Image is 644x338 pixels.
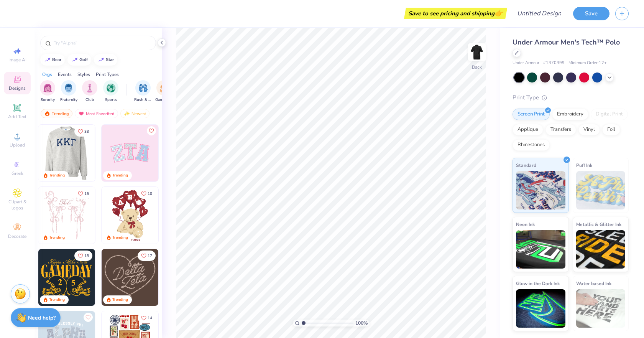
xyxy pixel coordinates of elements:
[543,60,565,66] span: # 1370399
[77,71,90,78] div: Styles
[75,109,118,118] div: Most Favorited
[576,161,592,169] span: Puff Ink
[40,80,55,103] div: filter for Sorority
[158,125,215,181] img: 5ee11766-d822-42f5-ad4e-763472bf8dcf
[28,314,56,322] strong: Need help?
[84,313,93,322] button: Like
[40,80,55,103] button: filter button
[82,80,97,103] div: filter for Club
[513,124,543,135] div: Applique
[84,130,89,134] span: 33
[155,80,173,103] div: filter for Game Day
[102,187,158,244] img: 587403a7-0594-4a7f-b2bd-0ca67a3ff8dd
[41,97,55,103] span: Sorority
[138,313,156,323] button: Like
[9,85,26,91] span: Designs
[139,84,148,92] img: Rush & Bid Image
[102,125,158,181] img: 9980f5e8-e6a1-4b4a-8839-2b0e9349023c
[74,126,92,137] button: Like
[53,39,151,47] input: Try "Alpha"
[513,109,550,120] div: Screen Print
[40,54,65,66] button: bear
[158,187,215,244] img: e74243e0-e378-47aa-a400-bc6bcb25063a
[568,60,607,66] span: Minimum Order: 12 +
[513,93,629,102] div: Print Type
[516,171,565,209] img: Standard
[495,8,503,18] span: 👉
[138,188,156,199] button: Like
[134,97,152,103] span: Rush & Bid
[41,109,72,118] div: Trending
[67,54,91,66] button: golf
[95,125,151,181] img: 3b9aba4f-e317-4aa7-a679-c95a879539bd
[516,220,535,228] span: Neon Ink
[552,109,588,120] div: Embroidery
[516,279,560,287] span: Glow in the Dark Ink
[545,124,576,135] div: Transfers
[513,139,550,151] div: Rhinestones
[44,58,51,62] img: trend_line.gif
[60,80,77,103] button: filter button
[516,289,565,328] img: Glow in the Dark Ink
[120,109,149,118] div: Newest
[11,170,23,176] span: Greek
[602,124,620,135] div: Foil
[52,58,61,62] div: bear
[94,54,117,66] button: star
[573,7,609,20] button: Save
[79,58,88,62] div: golf
[8,233,26,239] span: Decorate
[355,320,368,326] span: 100 %
[49,173,65,178] div: Trending
[38,249,95,306] img: b8819b5f-dd70-42f8-b218-32dd770f7b03
[60,97,77,103] span: Fraternity
[103,80,118,103] div: filter for Sports
[107,84,115,92] img: Sports Image
[82,80,97,103] button: filter button
[8,114,26,120] span: Add Text
[42,71,52,78] div: Orgs
[85,97,94,103] span: Club
[576,279,611,287] span: Water based Ink
[96,71,119,78] div: Print Types
[74,188,92,199] button: Like
[103,80,118,103] button: filter button
[148,192,152,196] span: 10
[10,142,25,148] span: Upload
[78,111,84,116] img: most_fav.gif
[155,80,173,103] button: filter button
[4,199,31,211] span: Clipart & logos
[64,84,73,92] img: Fraternity Image
[138,251,156,261] button: Like
[124,111,130,116] img: Newest.gif
[148,254,152,258] span: 17
[513,38,620,47] span: Under Armour Men's Tech™ Polo
[513,60,539,66] span: Under Armour
[160,84,169,92] img: Game Day Image
[591,109,628,120] div: Digital Print
[472,64,482,71] div: Back
[106,58,114,62] div: star
[511,6,567,21] input: Untitled Design
[105,97,117,103] span: Sports
[49,235,65,241] div: Trending
[406,8,505,19] div: Save to see pricing and shipping
[576,230,626,269] img: Metallic & Glitter Ink
[134,80,152,103] div: filter for Rush & Bid
[576,289,626,328] img: Water based Ink
[516,161,536,169] span: Standard
[155,97,173,103] span: Game Day
[112,235,128,241] div: Trending
[578,124,600,135] div: Vinyl
[576,220,621,228] span: Metallic & Glitter Ink
[85,84,94,92] img: Club Image
[469,45,485,60] img: Back
[58,71,72,78] div: Events
[102,249,158,306] img: 12710c6a-dcc0-49ce-8688-7fe8d5f96fe2
[98,58,104,62] img: trend_line.gif
[576,171,626,209] img: Puff Ink
[74,251,92,261] button: Like
[60,80,77,103] div: filter for Fraternity
[112,173,128,178] div: Trending
[84,254,89,258] span: 18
